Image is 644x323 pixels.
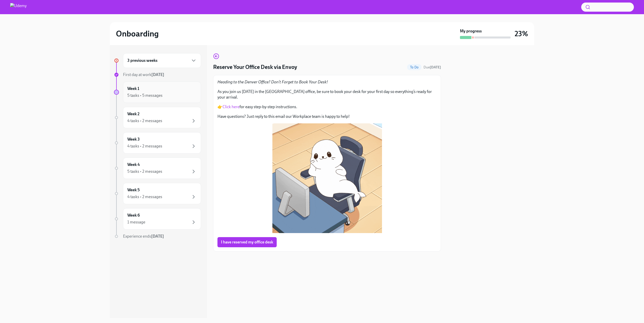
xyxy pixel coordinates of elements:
[151,72,164,77] strong: [DATE]
[217,89,437,100] p: As you join us [DATE] in the [GEOGRAPHIC_DATA] office, be sure to book your desk for your first d...
[272,123,382,233] button: Zoom image
[221,240,273,245] span: I have reserved my office desk
[217,104,437,110] p: 👉 for easy step-by-step instructions.
[127,162,140,167] h6: Week 4
[114,72,201,78] a: First day at work[DATE]
[127,187,140,193] h6: Week 5
[114,183,201,204] a: Week 54 tasks • 2 messages
[114,132,201,154] a: Week 34 tasks • 2 messages
[213,63,297,71] h4: Reserve Your Office Desk via Envoy
[127,213,140,218] h6: Week 6
[217,237,277,247] button: I have reserved my office desk
[407,65,421,69] span: To Do
[217,114,437,119] p: Have questions? Just reply to this email our Workplace team is happy to help!
[430,65,441,69] strong: [DATE]
[114,158,201,179] a: Week 45 tasks • 2 messages
[116,29,159,39] h2: Onboarding
[127,194,162,200] div: 4 tasks • 2 messages
[114,107,201,128] a: Week 24 tasks • 2 messages
[515,29,528,38] h3: 23%
[223,104,239,109] a: Click here
[10,3,27,11] img: Udemy
[127,143,162,149] div: 4 tasks • 2 messages
[151,234,164,239] strong: [DATE]
[424,65,441,70] span: August 30th, 2025 12:00
[424,65,441,69] span: Due
[123,53,201,68] div: 3 previous weeks
[127,58,157,63] h6: 3 previous weeks
[114,82,201,103] a: Week 15 tasks • 5 messages
[127,137,140,142] h6: Week 3
[114,208,201,230] a: Week 61 message
[460,28,482,34] strong: My progress
[127,219,145,225] div: 1 message
[123,234,164,239] span: Experience ends
[127,169,162,174] div: 5 tasks • 2 messages
[127,93,163,98] div: 5 tasks • 5 messages
[123,72,164,77] span: First day at work
[127,111,139,117] h6: Week 2
[217,80,328,84] em: Heading to the Denver Office? Don’t Forget to Book Your Desk!
[127,118,162,124] div: 4 tasks • 2 messages
[127,86,139,91] h6: Week 1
